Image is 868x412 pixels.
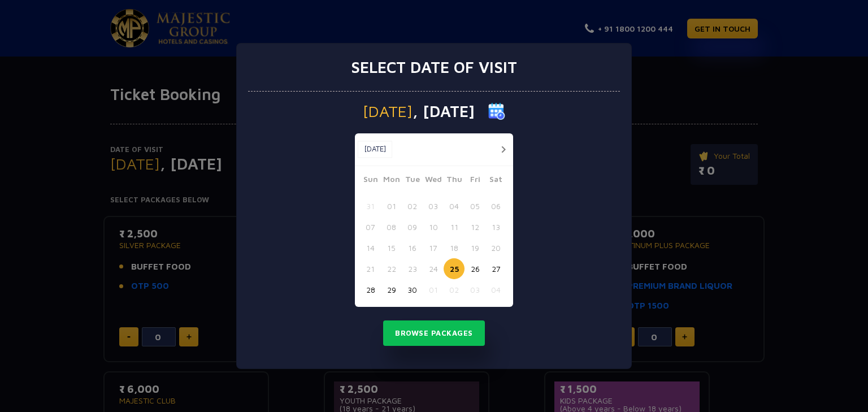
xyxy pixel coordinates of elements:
[485,237,506,258] button: 20
[465,279,485,300] button: 03
[360,173,381,189] span: Sun
[465,216,485,237] button: 12
[351,58,517,77] h3: Select date of visit
[381,216,402,237] button: 08
[402,258,423,279] button: 23
[360,196,381,216] button: 31
[444,173,465,189] span: Thu
[444,216,465,237] button: 11
[488,103,505,120] img: calender icon
[444,196,465,216] button: 04
[402,196,423,216] button: 02
[381,258,402,279] button: 22
[360,258,381,279] button: 21
[444,237,465,258] button: 18
[465,173,485,189] span: Fri
[381,237,402,258] button: 15
[402,216,423,237] button: 09
[402,279,423,300] button: 30
[423,216,444,237] button: 10
[485,216,506,237] button: 13
[360,216,381,237] button: 07
[423,258,444,279] button: 24
[485,196,506,216] button: 06
[485,258,506,279] button: 27
[423,279,444,300] button: 01
[363,103,413,119] span: [DATE]
[465,237,485,258] button: 19
[381,279,402,300] button: 29
[423,173,444,189] span: Wed
[360,237,381,258] button: 14
[381,173,402,189] span: Mon
[383,320,485,346] button: Browse Packages
[465,258,485,279] button: 26
[402,237,423,258] button: 16
[485,279,506,300] button: 04
[423,237,444,258] button: 17
[381,196,402,216] button: 01
[358,141,392,158] button: [DATE]
[402,173,423,189] span: Tue
[485,173,506,189] span: Sat
[360,279,381,300] button: 28
[465,196,485,216] button: 05
[444,258,465,279] button: 25
[413,103,475,119] span: , [DATE]
[423,196,444,216] button: 03
[444,279,465,300] button: 02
